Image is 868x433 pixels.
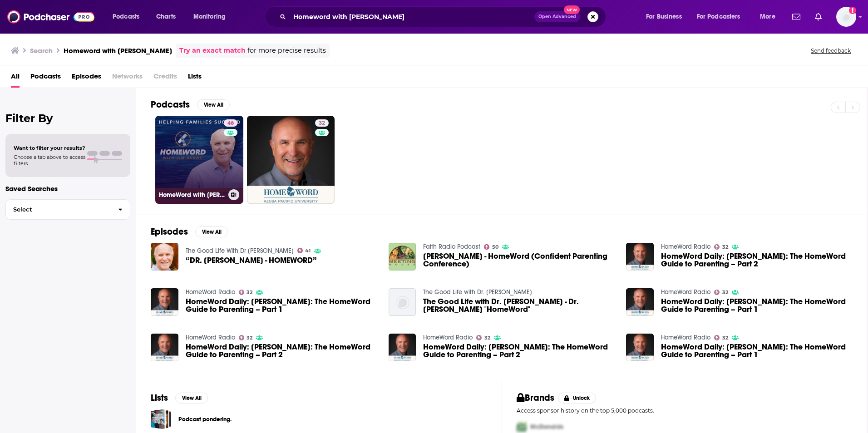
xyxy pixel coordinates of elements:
img: “DR. JIM BURNS - HOMEWORD” [151,243,178,271]
div: Search podcasts, credits, & more... [273,6,615,27]
a: 32 [476,335,490,340]
h3: Search [30,46,53,55]
span: HomeWord Daily: [PERSON_NAME]: The HomeWord Guide to Parenting – Part 1 [661,298,853,313]
a: 41 [297,248,311,253]
a: 32 [247,116,335,204]
p: Access sponsor history on the top 5,000 podcasts. [517,407,853,414]
a: HomeWord Daily: Jim Burns: The HomeWord Guide to Parenting – Part 2 [423,343,615,359]
a: “DR. JIM BURNS - HOMEWORD” [186,256,317,264]
a: 50 [484,244,498,250]
span: Charts [156,10,176,23]
a: 32 [714,290,728,295]
img: HomeWord Daily: Jim Burns: The HomeWord Guide to Parenting – Part 1 [151,288,178,316]
span: McDonalds [530,423,563,431]
span: HomeWord Daily: [PERSON_NAME]: The HomeWord Guide to Parenting – Part 2 [423,343,615,359]
h2: Brands [517,392,554,403]
a: HomeWord Daily: Jim Burns: The HomeWord Guide to Parenting – Part 1 [661,298,853,313]
a: EpisodesView All [151,226,228,237]
span: 32 [319,119,325,128]
span: New [564,5,580,14]
button: open menu [640,10,693,24]
span: For Podcasters [697,10,740,23]
a: HomeWord Daily: Jim Burns: The HomeWord Guide to Parenting – Part 1 [626,334,654,361]
a: HomeWord Radio [186,288,235,296]
button: open menu [691,10,754,24]
h3: HomeWord with [PERSON_NAME] [159,191,225,199]
input: Search podcasts, credits, & more... [290,10,534,24]
span: Want to filter your results? [14,145,85,151]
a: Try an exact match [179,45,246,56]
span: for more precise results [247,45,326,56]
button: View All [197,99,230,110]
img: HomeWord Daily: Jim Burns: The HomeWord Guide to Parenting – Part 2 [389,334,416,361]
span: Open Advanced [538,15,576,19]
h3: Homeword with [PERSON_NAME] [64,46,172,55]
span: The Good Life with Dr. [PERSON_NAME] - Dr. [PERSON_NAME] "HomeWord" [423,298,615,313]
button: Unlock [558,393,597,403]
a: HomeWord Radio [661,243,710,251]
a: HomeWord Daily: Jim Burns: The HomeWord Guide to Parenting – Part 2 [661,252,853,268]
svg: Add a profile image [849,7,856,14]
span: HomeWord Daily: [PERSON_NAME]: The HomeWord Guide to Parenting – Part 1 [661,343,853,359]
img: The Good Life with Dr. Danny - Dr. Jim Burns "HomeWord" [389,288,416,316]
a: HomeWord Radio [661,334,710,341]
img: Burns, Jim - HomeWord (Confident Parenting Conference) [389,243,416,271]
h2: Podcasts [151,99,190,110]
a: Burns, Jim - HomeWord (Confident Parenting Conference) [423,252,615,268]
span: 32 [484,336,490,340]
a: Podcasts [30,69,61,88]
span: 41 [305,249,311,253]
img: HomeWord Daily: Jim Burns: The HomeWord Guide to Parenting – Part 2 [151,334,178,361]
a: Faith Radio Podcast [423,243,480,251]
a: HomeWord Radio [423,334,473,341]
img: Podchaser - Follow, Share and Rate Podcasts [7,8,94,25]
a: PodcastsView All [151,99,230,110]
a: The Good Life With Dr Danny [186,247,294,255]
span: 32 [722,245,728,249]
a: Podcast pondering. [178,414,232,424]
img: HomeWord Daily: Jim Burns: The HomeWord Guide to Parenting – Part 1 [626,288,654,316]
a: Lists [188,69,202,88]
span: Networks [112,69,143,88]
a: HomeWord Daily: Jim Burns: The HomeWord Guide to Parenting – Part 1 [661,343,853,359]
button: open menu [754,10,787,24]
button: Send feedback [808,47,853,54]
a: The Good Life with Dr. Danny [423,288,532,296]
span: Podcast pondering. [151,409,171,429]
span: Monitoring [193,10,226,23]
span: HomeWord Daily: [PERSON_NAME]: The HomeWord Guide to Parenting – Part 1 [186,298,378,313]
a: 32 [714,244,728,250]
button: Show profile menu [836,7,856,27]
h2: Lists [151,392,168,403]
span: For Business [646,10,682,23]
a: Episodes [72,69,101,88]
a: 32 [714,335,728,340]
span: 32 [247,336,252,340]
span: 32 [247,290,252,295]
button: Open AdvancedNew [534,11,580,22]
a: HomeWord Daily: Jim Burns: The HomeWord Guide to Parenting – Part 1 [186,298,378,313]
button: open menu [106,10,151,24]
a: ListsView All [151,392,208,403]
span: 32 [722,290,728,295]
a: 32 [239,290,253,295]
a: HomeWord Radio [661,288,710,296]
p: Saved Searches [5,184,130,193]
a: 32 [315,119,329,127]
span: All [11,69,20,88]
img: HomeWord Daily: Jim Burns: The HomeWord Guide to Parenting – Part 2 [626,243,654,271]
a: HomeWord Daily: Jim Burns: The HomeWord Guide to Parenting – Part 2 [186,343,378,359]
button: View All [175,393,208,403]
